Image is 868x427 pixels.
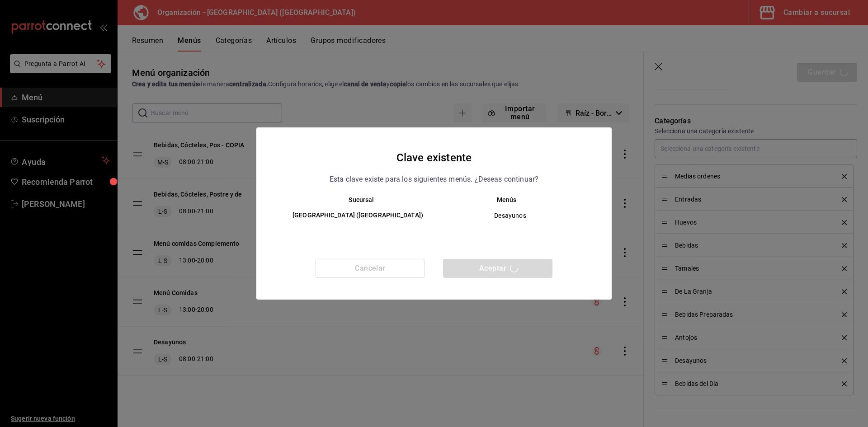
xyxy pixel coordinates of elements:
th: Sucursal [274,196,434,203]
th: Menús [434,196,594,203]
span: Desayunos [442,211,579,220]
h4: Clave existente [396,149,472,166]
p: Esta clave existe para los siguientes menús. ¿Deseas continuar? [330,174,538,185]
h6: [GEOGRAPHIC_DATA] ([GEOGRAPHIC_DATA]) [289,211,427,221]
